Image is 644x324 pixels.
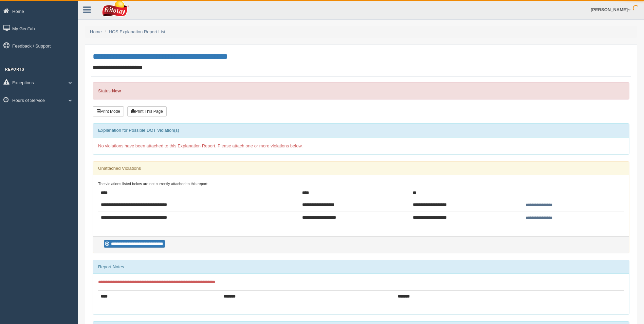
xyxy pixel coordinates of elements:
[93,162,629,175] div: Unattached Violations
[98,182,208,186] small: The violations listed below are not currently attached to this report:
[93,82,629,100] div: Status:
[93,106,124,116] button: Print Mode
[90,29,102,34] a: Home
[93,260,629,274] div: Report Notes
[127,106,167,116] button: Print This Page
[112,88,121,93] strong: New
[93,124,629,137] div: Explanation for Possible DOT Violation(s)
[109,29,165,34] a: HOS Explanation Report List
[98,143,303,148] span: No violations have been attached to this Explanation Report. Please attach one or more violations...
